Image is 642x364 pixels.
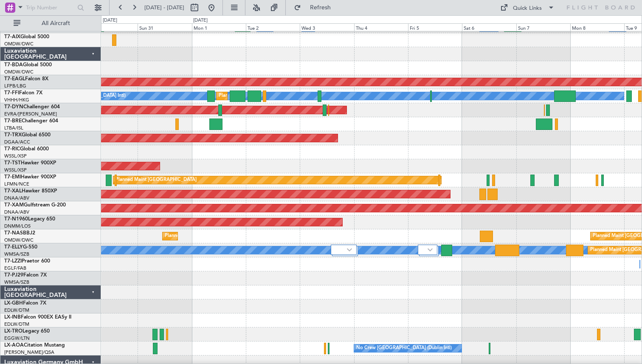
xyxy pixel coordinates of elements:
a: EVRA/[PERSON_NAME] [4,111,57,117]
div: Sat 6 [462,23,516,31]
a: WSSL/XSP [4,167,27,173]
input: Trip Number [26,1,75,14]
a: T7-PJ29Falcon 7X [4,273,47,278]
span: T7-LZZI [4,259,22,264]
div: Sat 30 [84,23,138,31]
div: Quick Links [513,4,542,13]
a: OMDW/DWC [4,69,34,75]
span: LX-INB [4,315,21,320]
a: VHHH/HKG [4,97,29,103]
div: No Crew [GEOGRAPHIC_DATA] (Dublin Intl) [356,342,452,355]
a: T7-EAGLFalcon 8X [4,76,48,82]
span: T7-AIX [4,34,20,40]
a: T7-ELLYG-550 [4,245,37,250]
div: Planned Maint [GEOGRAPHIC_DATA] ([GEOGRAPHIC_DATA] Intl) [219,90,360,102]
a: LTBA/ISL [4,125,23,131]
div: Sun 7 [516,23,570,31]
span: T7-XAM [4,203,24,208]
div: Sun 31 [138,23,191,31]
span: T7-N1960 [4,217,28,222]
a: WSSL/XSP [4,153,27,159]
a: EDLW/DTM [4,321,29,327]
span: LX-TRO [4,329,23,334]
a: T7-RICGlobal 6000 [4,147,49,152]
span: T7-TRX [4,133,22,138]
span: T7-ELLY [4,245,23,250]
a: LX-TROLegacy 650 [4,329,50,334]
a: WMSA/SZB [4,279,29,285]
a: OMDW/DWC [4,237,34,243]
span: T7-EMI [4,175,21,180]
a: LX-INBFalcon 900EX EASy II [4,315,71,320]
a: [PERSON_NAME]/QSA [4,349,54,356]
span: LX-AOA [4,343,24,348]
button: Refresh [290,1,341,14]
a: EGLF/FAB [4,265,26,271]
button: Quick Links [496,1,559,14]
a: T7-N1960Legacy 650 [4,217,55,222]
img: arrow-gray.svg [428,248,433,251]
a: LFPB/LBG [4,83,26,89]
a: T7-FFIFalcon 7X [4,90,42,96]
a: DGAA/ACC [4,139,30,145]
button: All Aircraft [9,17,92,30]
span: All Aircraft [22,20,90,26]
span: T7-NAS [4,231,23,236]
span: T7-BRE [4,119,22,124]
div: Thu 4 [354,23,408,31]
a: LFMN/NCE [4,181,29,187]
a: EGGW/LTN [4,335,30,341]
div: [DATE] [103,17,117,24]
a: EDLW/DTM [4,307,29,313]
span: T7-DYN [4,104,23,110]
a: T7-DYNChallenger 604 [4,104,60,110]
img: arrow-gray.svg [347,248,352,251]
div: Wed 3 [300,23,354,31]
a: T7-XAMGulfstream G-200 [4,203,66,208]
div: Fri 5 [408,23,462,31]
div: Tue 2 [246,23,300,31]
a: T7-EMIHawker 900XP [4,175,56,180]
a: T7-NASBBJ2 [4,231,35,236]
div: Mon 1 [192,23,246,31]
a: OMDW/DWC [4,41,34,47]
a: WMSA/SZB [4,251,29,257]
a: T7-BDAGlobal 5000 [4,62,52,68]
a: LX-GBHFalcon 7X [4,301,46,306]
a: T7-TRXGlobal 6500 [4,133,51,138]
a: T7-LZZIPraetor 600 [4,259,50,264]
a: T7-XALHawker 850XP [4,189,57,194]
a: T7-AIXGlobal 5000 [4,34,49,40]
span: T7-PJ29 [4,273,23,278]
span: T7-BDA [4,62,23,68]
span: T7-RIC [4,147,20,152]
span: T7-EAGL [4,76,25,82]
a: LX-AOACitation Mustang [4,343,65,348]
div: Mon 8 [570,23,624,31]
a: DNAA/ABV [4,195,29,201]
span: T7-FFI [4,90,19,96]
span: LX-GBH [4,301,23,306]
span: T7-TST [4,161,21,166]
div: [DATE] [193,17,208,24]
div: Planned Maint Abuja ([PERSON_NAME] Intl) [165,230,260,243]
span: [DATE] - [DATE] [144,4,184,11]
span: T7-XAL [4,189,22,194]
a: DNAA/ABV [4,209,29,215]
div: Planned Maint [GEOGRAPHIC_DATA] [115,174,197,186]
a: T7-BREChallenger 604 [4,119,58,124]
a: T7-TSTHawker 900XP [4,161,56,166]
span: Refresh [303,5,338,11]
a: DNMM/LOS [4,223,31,229]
